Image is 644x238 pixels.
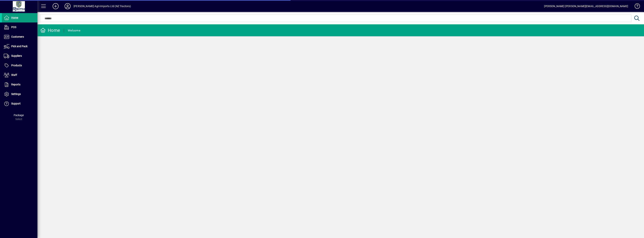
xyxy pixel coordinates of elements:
[11,73,17,76] span: Staff
[11,16,18,19] span: Home
[11,54,22,57] span: Suppliers
[2,23,37,32] a: POS
[2,90,37,99] a: Settings
[11,35,24,38] span: Customers
[50,3,62,10] button: Add
[11,102,21,105] span: Support
[2,61,37,70] a: Products
[2,42,37,51] a: Pick and Pack
[11,45,28,48] span: Pick and Pack
[74,3,131,9] div: [PERSON_NAME] Agri-Imports Ltd (NZ Tractors)
[2,32,37,42] a: Customers
[632,1,639,13] a: Knowledge Base
[68,28,80,34] div: Welcome
[2,99,37,108] a: Support
[14,114,24,117] span: Package
[2,80,37,89] a: Reports
[11,83,20,86] span: Reports
[544,3,628,9] div: [PERSON_NAME] [PERSON_NAME][EMAIL_ADDRESS][DOMAIN_NAME]
[2,51,37,61] a: Suppliers
[11,64,22,67] span: Products
[62,3,74,10] button: Profile
[2,70,37,80] a: Staff
[11,93,21,95] span: Settings
[40,27,60,33] div: Home
[11,26,16,29] span: POS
